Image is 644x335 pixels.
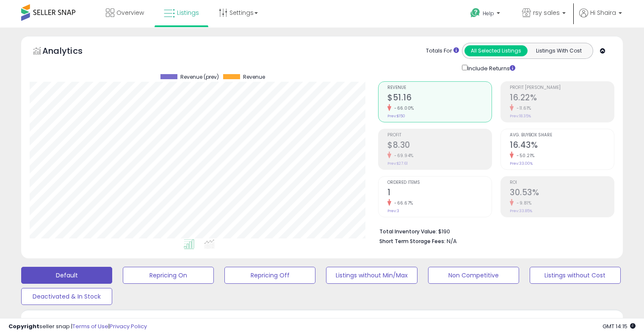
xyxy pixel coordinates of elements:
span: Profit [PERSON_NAME] [510,86,614,90]
small: -66.00% [391,105,414,111]
span: Ordered Items [387,180,492,185]
a: Hi Shaira [579,8,622,28]
small: Prev: $27.61 [387,161,408,166]
div: seller snap | | [8,323,147,331]
span: N/A [447,237,457,245]
h2: 1 [387,188,492,199]
small: -69.94% [391,152,414,159]
button: Listings With Cost [527,45,590,56]
small: -11.61% [514,105,531,111]
button: Repricing On [123,267,214,284]
h2: 30.53% [510,188,614,199]
span: Avg. Buybox Share [510,133,614,138]
a: Help [464,1,509,28]
small: -9.81% [514,200,531,206]
a: Privacy Policy [110,322,147,330]
small: Prev: 33.85% [510,208,532,213]
span: 2025-08-13 14:15 GMT [603,322,636,330]
button: All Selected Listings [464,45,528,56]
h2: 16.22% [510,93,614,104]
small: Prev: 33.00% [510,161,533,166]
span: ROI [510,180,614,185]
button: Listings without Min/Max [326,267,417,284]
h5: Analytics [42,45,99,59]
small: -50.21% [514,152,535,159]
button: Default [21,267,112,284]
button: Repricing Off [224,267,315,284]
small: Prev: 18.35% [510,114,531,119]
span: rsy sales [533,8,560,17]
small: Prev: 3 [387,208,399,213]
span: Profit [387,133,492,138]
h2: $51.16 [387,93,492,104]
span: Help [483,10,494,17]
span: Revenue [387,86,492,90]
b: Short Term Storage Fees: [379,238,445,245]
li: $190 [379,226,608,236]
span: Revenue (prev) [180,74,219,80]
div: Include Returns [456,63,525,73]
div: Totals For [426,47,459,55]
span: Revenue [243,74,265,80]
button: Non Competitive [428,267,519,284]
span: Overview [116,8,144,17]
small: -66.67% [391,200,413,206]
b: Total Inventory Value: [379,228,437,235]
span: Listings [177,8,199,17]
p: Listing States: [523,316,623,324]
a: Terms of Use [72,322,108,330]
h2: $8.30 [387,140,492,152]
button: Deactivated & In Stock [21,288,112,305]
h2: 16.43% [510,140,614,152]
span: Hi Shaira [590,8,616,17]
button: Listings without Cost [530,267,621,284]
small: Prev: $150 [387,114,405,119]
i: Get Help [470,8,481,18]
strong: Copyright [8,322,39,330]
